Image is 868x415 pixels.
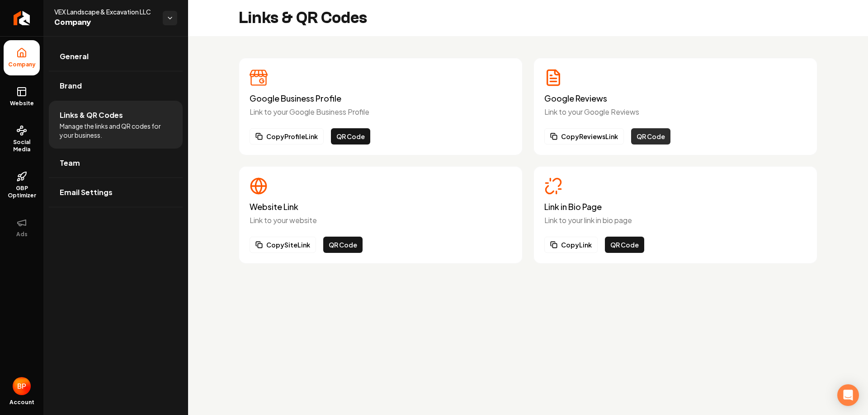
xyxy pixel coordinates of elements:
img: Bailey Paraspolo [13,377,31,395]
button: Open user button [13,377,31,395]
a: Team [49,149,183,177]
span: Company [5,61,39,68]
span: General [60,51,89,62]
h3: Website Link [250,202,512,211]
span: Team [60,158,80,168]
img: Rebolt Logo [14,11,30,25]
span: Company [54,16,156,29]
button: CopyProfileLink [250,128,324,145]
a: General [49,42,183,71]
button: CopySiteLink [250,237,316,253]
button: QR Code [331,128,370,145]
span: Links & QR Codes [60,110,123,121]
span: Social Media [4,139,40,153]
button: Ads [4,210,40,245]
span: Brand [60,80,82,91]
button: CopyReviewsLink [544,128,624,145]
h3: Link in Bio Page [544,202,807,211]
a: Website [4,79,40,114]
span: VEX Landscape & Excavation LLC [54,7,156,16]
a: GBP Optimizer [4,164,40,206]
p: Link to your website [250,215,512,226]
span: Website [6,100,38,107]
button: QR Code [605,237,644,253]
span: Ads [13,231,31,238]
button: QR Code [631,128,670,145]
a: Brand [49,71,183,100]
span: Account [9,399,34,406]
span: Manage the links and QR codes for your business. [60,121,172,140]
a: Social Media [4,118,40,160]
p: Link to your link in bio page [544,215,807,226]
p: Link to your Google Business Profile [250,107,512,117]
span: GBP Optimizer [4,185,40,199]
button: CopyLink [544,237,598,253]
button: QR Code [323,237,363,253]
span: Email Settings [60,187,113,198]
div: Open Intercom Messenger [837,384,859,406]
h3: Google Business Profile [250,94,512,103]
h3: Google Reviews [544,94,807,103]
p: Link to your Google Reviews [544,107,807,117]
a: Email Settings [49,178,183,207]
h2: Links & QR Codes [239,9,367,27]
